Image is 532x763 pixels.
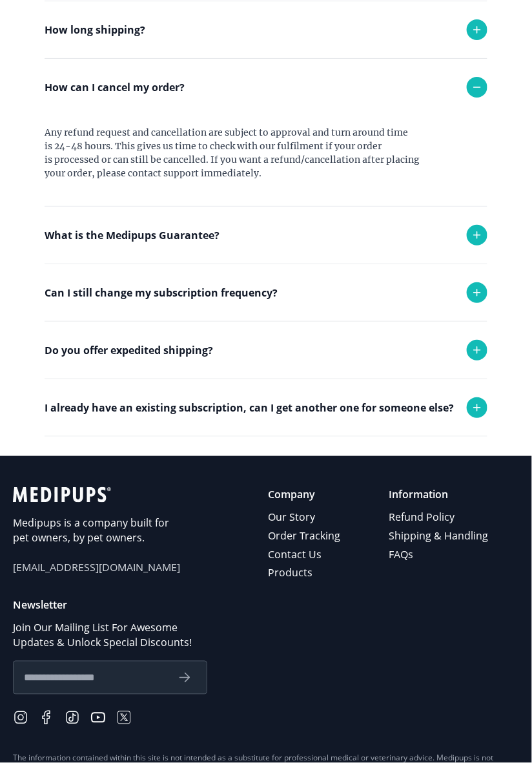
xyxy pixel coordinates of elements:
[45,264,432,340] div: If you received the wrong product or your product was damaged in transit, we will replace it with...
[268,508,342,527] a: Our Story
[389,527,490,545] a: Shipping & Handling
[13,621,207,651] p: Join Our Mailing List For Awesome Updates & Unlock Special Discounts!
[389,545,490,564] a: FAQs
[45,400,454,415] p: I already have an existing subscription, can I get another one for someone else?
[13,598,519,613] p: Newsletter
[45,22,145,37] p: How long shipping?
[389,508,490,527] a: Refund Policy
[45,321,432,371] div: Yes you can. Simply reach out to support and we will adjust your monthly deliveries!
[268,527,342,545] a: Order Tracking
[389,487,490,502] p: Information
[45,436,432,499] div: Absolutely! Simply place the order and use the shipping address of the person who will receive th...
[45,227,220,243] p: What is the Medipups Guarantee?
[45,379,432,428] div: Yes we do! Please reach out to support and we will try to accommodate any request.
[45,116,432,206] div: Any refund request and cancellation are subject to approval and turn around time is 24-48 hours. ...
[45,285,278,300] p: Can I still change my subscription frequency?
[13,516,181,545] p: Medipups is a company built for pet owners, by pet owners.
[45,58,432,108] div: Each order takes 1-2 business days to be delivered.
[268,487,342,502] p: Company
[45,79,185,95] p: How can I cancel my order?
[13,561,181,576] span: [EMAIL_ADDRESS][DOMAIN_NAME]
[268,545,342,564] a: Contact Us
[268,564,342,583] a: Products
[45,342,213,358] p: Do you offer expedited shipping?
